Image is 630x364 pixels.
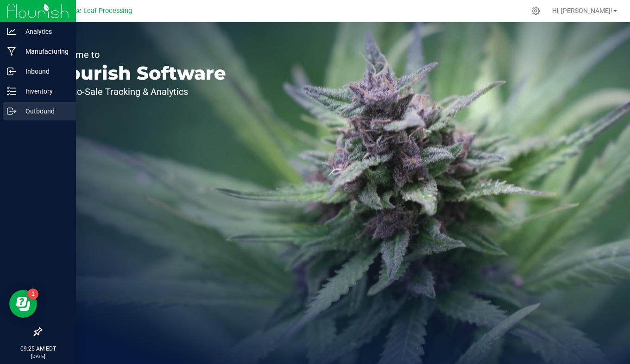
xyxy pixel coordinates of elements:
p: Inbound [16,66,72,77]
inline-svg: Inventory [7,87,16,96]
iframe: Resource center [9,290,37,318]
p: Seed-to-Sale Tracking & Analytics [50,87,226,96]
span: Hi, [PERSON_NAME]! [552,7,612,14]
p: Analytics [16,26,72,37]
inline-svg: Analytics [7,27,16,36]
p: Flourish Software [50,64,226,82]
inline-svg: Outbound [7,107,16,116]
p: Outbound [16,106,72,117]
iframe: Resource center unread badge [27,289,38,300]
p: Manufacturing [16,46,72,57]
p: 09:25 AM EDT [4,345,72,353]
inline-svg: Inbound [7,67,16,76]
p: Welcome to [50,50,226,59]
inline-svg: Manufacturing [7,47,16,56]
p: [DATE] [4,353,72,360]
span: Purpose Leaf Processing [57,7,132,15]
p: Inventory [16,86,72,97]
div: Manage settings [530,6,542,15]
